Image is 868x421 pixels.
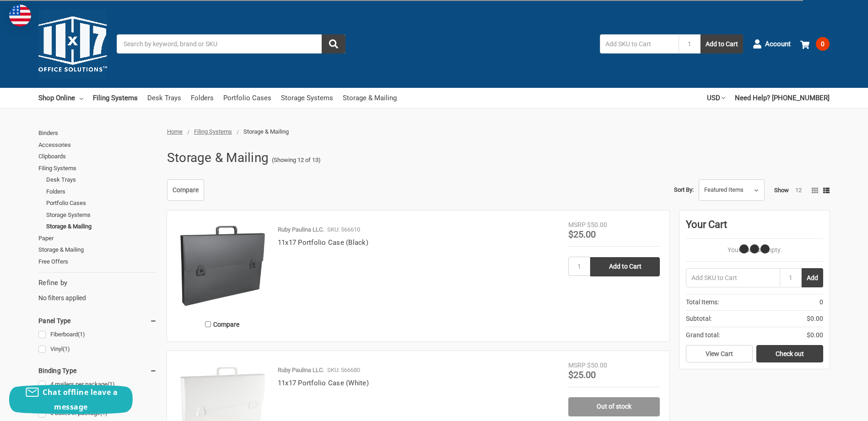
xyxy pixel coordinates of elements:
[807,330,823,340] span: $0.00
[568,229,596,240] span: $25.00
[38,256,157,268] a: Free Offers
[707,88,725,108] a: USD
[46,197,157,209] a: Portfolio Cases
[686,345,753,362] a: View Cart
[278,379,369,387] a: 11x17 Portfolio Case (White)
[765,39,791,49] span: Account
[38,278,157,302] div: No filters applied
[590,257,660,276] input: Add to Cart
[38,139,157,151] a: Accessories
[686,314,712,324] span: Subtotal:
[568,369,596,380] span: $25.00
[167,146,269,170] h1: Storage & Mailing
[38,343,157,356] a: Vinyl
[753,32,791,56] a: Account
[46,186,157,198] a: Folders
[147,88,181,108] a: Desk Trays
[38,315,157,326] h5: Panel Type
[43,387,118,412] span: Chat offline leave a message
[243,128,289,135] span: Storage & Mailing
[735,88,830,108] a: Need Help? [PHONE_NUMBER]
[38,151,157,162] a: Clipboards
[802,268,823,287] button: Add
[38,244,157,256] a: Storage & Mailing
[38,232,157,244] a: Paper
[117,34,345,54] input: Search by keyword, brand or SKU
[816,37,830,51] span: 0
[795,187,802,194] a: 12
[46,209,157,221] a: Storage Systems
[701,34,743,54] button: Add to Cart
[46,221,157,232] a: Storage & Mailing
[278,225,324,234] p: Ruby Paulina LLC.
[756,345,823,362] a: Check out
[38,10,107,78] img: 11x17.com
[38,378,157,391] a: 4 mailers per package
[46,174,157,186] a: Desk Trays
[63,345,70,352] span: (1)
[38,127,157,139] a: Binders
[9,385,133,414] button: Chat offline leave a message
[272,156,321,165] span: (Showing 12 of 13)
[205,321,211,327] input: Compare
[807,314,823,324] span: $0.00
[568,220,586,230] div: MSRP
[278,366,324,375] p: Ruby Paulina LLC.
[686,245,823,255] p: Your Cart Is Empty.
[686,297,719,307] span: Total Items:
[191,88,214,108] a: Folders
[38,365,157,376] h5: Binding Type
[686,330,720,340] span: Grand total:
[774,187,789,194] span: Show
[9,5,31,27] img: duty and tax information for United States
[686,268,780,287] input: Add SKU to Cart
[800,32,830,56] a: 0
[108,381,115,388] span: (1)
[194,128,232,135] a: Filing Systems
[343,88,397,108] a: Storage & Mailing
[568,397,660,416] a: Out of stock
[38,88,83,108] a: Shop Online
[568,361,586,370] div: MSRP
[38,162,157,174] a: Filing Systems
[819,297,823,307] span: 0
[278,238,368,247] a: 11x17 Portfolio Case (Black)
[674,183,694,197] label: Sort By:
[78,331,85,338] span: (1)
[327,366,360,375] p: SKU: 566680
[38,278,157,288] h5: Refine by
[38,329,157,341] a: Fiberboard
[167,179,204,201] a: Compare
[177,317,268,332] label: Compare
[223,88,271,108] a: Portfolio Cases
[327,225,360,234] p: SKU: 566610
[93,88,138,108] a: Filing Systems
[167,128,183,135] a: Home
[587,221,607,228] span: $50.00
[600,34,679,54] input: Add SKU to Cart
[686,217,823,239] div: Your Cart
[281,88,333,108] a: Storage Systems
[177,220,268,312] img: 11x17 Portfolio Case (Black)
[587,362,607,369] span: $50.00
